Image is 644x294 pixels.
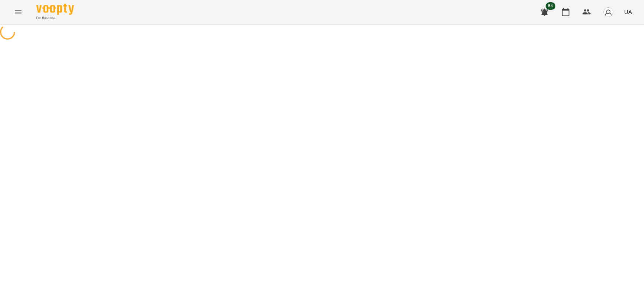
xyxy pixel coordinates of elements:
[36,15,74,20] span: For Business
[36,4,74,15] img: Voopty Logo
[621,5,635,19] button: UA
[9,3,27,21] button: Menu
[603,7,613,17] img: avatar_s.png
[546,2,555,10] span: 84
[624,8,632,16] span: UA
